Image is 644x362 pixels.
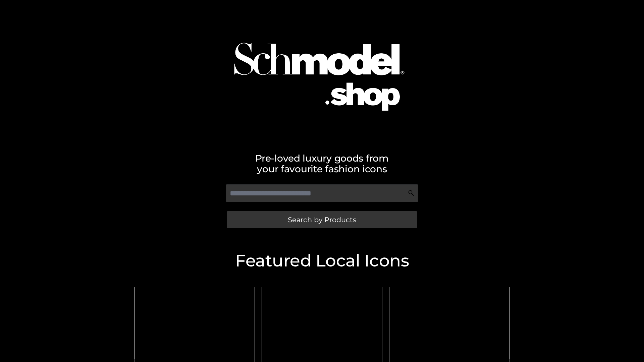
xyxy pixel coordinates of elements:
img: Search Icon [408,190,415,196]
a: Search by Products [227,211,417,228]
h2: Featured Local Icons​ [131,252,513,269]
span: Search by Products [288,216,356,223]
h2: Pre-loved luxury goods from your favourite fashion icons [131,153,513,174]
